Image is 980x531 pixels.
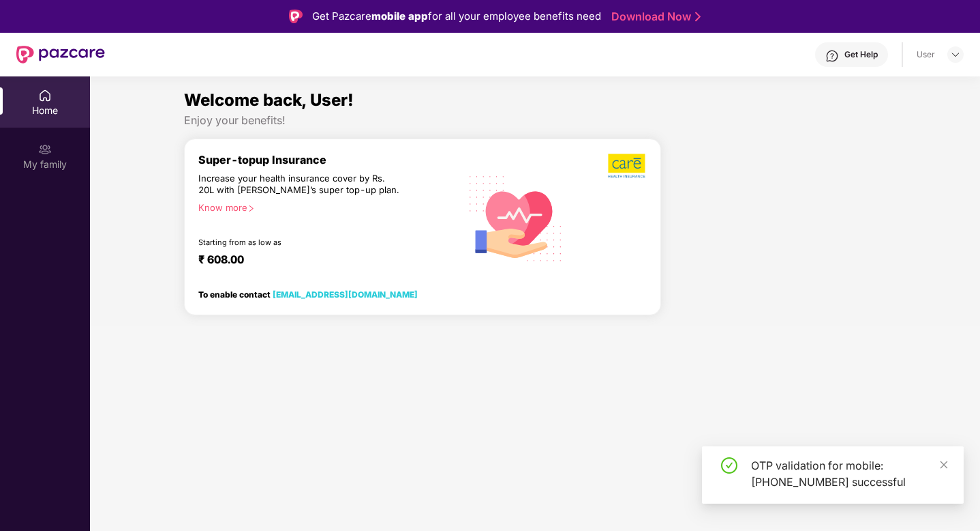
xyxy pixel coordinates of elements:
span: Welcome back, User! [184,90,354,110]
a: [EMAIL_ADDRESS][DOMAIN_NAME] [273,289,418,300]
strong: mobile app [371,10,428,23]
span: check-circle [721,457,737,474]
img: svg+xml;base64,PHN2ZyBpZD0iSGVscC0zMngzMiIgeG1sbnM9Imh0dHA6Ly93d3cudzMub3JnLzIwMDAvc3ZnIiB3aWR0aD... [825,49,839,63]
a: Download Now [611,10,696,24]
img: svg+xml;base64,PHN2ZyBpZD0iSG9tZSIgeG1sbnM9Imh0dHA6Ly93d3cudzMub3JnLzIwMDAvc3ZnIiB3aWR0aD0iMjAiIG... [38,89,52,102]
div: OTP validation for mobile: [PHONE_NUMBER] successful [751,457,947,490]
div: Get Help [844,49,878,60]
div: Increase your health insurance cover by Rs. 20L with [PERSON_NAME]’s super top-up plan. [198,173,401,197]
div: Know more [198,202,452,212]
span: close [939,460,949,470]
img: Stroke [695,10,701,24]
img: Logo [289,10,303,23]
span: right [247,205,255,212]
div: Starting from as low as [198,238,402,247]
img: svg+xml;base64,PHN2ZyB3aWR0aD0iMjAiIGhlaWdodD0iMjAiIHZpZXdCb3g9IjAgMCAyMCAyMCIgZmlsbD0ibm9uZSIgeG... [38,143,52,156]
div: User [917,49,935,60]
img: New Pazcare Logo [16,46,105,63]
div: Get Pazcare for all your employee benefits need [312,8,601,25]
img: svg+xml;base64,PHN2ZyBpZD0iRHJvcGRvd24tMzJ4MzIiIHhtbG5zPSJodHRwOi8vd3d3LnczLm9yZy8yMDAwL3N2ZyIgd2... [950,49,961,60]
div: ₹ 608.00 [198,253,446,269]
div: Super-topup Insurance [198,153,460,167]
div: To enable contact [198,289,418,299]
img: b5dec4f62d2307b9de63beb79f102df3.png [608,153,647,179]
div: Enjoy your benefits! [184,113,887,128]
img: svg+xml;base64,PHN2ZyB4bWxucz0iaHR0cDovL3d3dy53My5vcmcvMjAwMC9zdmciIHhtbG5zOnhsaW5rPSJodHRwOi8vd3... [460,160,572,274]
